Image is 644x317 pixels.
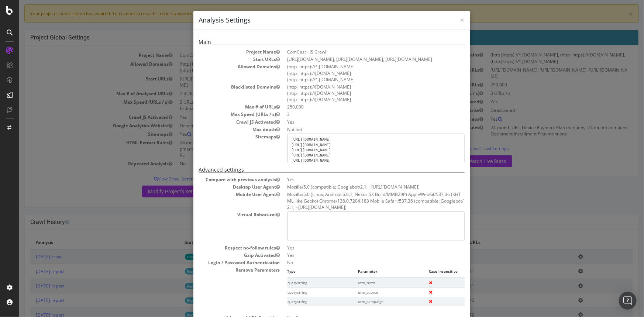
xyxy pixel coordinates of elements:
span: × [441,15,445,25]
dt: Allowed Domains [180,63,261,70]
dt: Login / Password Authentication [180,259,261,266]
td: utm_medium [339,306,410,315]
h5: Advanced settings [180,167,445,173]
dt: Desktop User Agent [180,184,261,190]
dt: Compare with previous analysis [180,176,261,183]
dt: Remove Parameters [180,267,261,273]
dt: Sitemaps [180,134,261,140]
dt: Max # of URLs [180,104,261,110]
td: querystring [268,297,339,306]
dd: Yes [268,245,445,251]
dt: Max depth [180,126,261,132]
td: querystring [268,306,339,315]
dt: Max Speed (URLs / s) [180,111,261,117]
th: Type [268,267,339,278]
dt: Gzip Activated [180,252,261,258]
td: utm_source [339,287,410,297]
li: (http|https)://[DOMAIN_NAME] [268,84,445,90]
dd: Yes [268,252,445,258]
td: utm_term [339,278,410,287]
th: Case insensitive [410,267,445,278]
dt: Crawl JS Activated [180,119,261,125]
dt: Mobile User Agent [180,191,261,197]
dd: 250,000 [268,104,445,110]
dd: Yes [268,176,445,183]
dt: Respect no-follow rules [180,245,261,251]
dd: 3 [268,111,445,117]
th: Parameter [339,267,410,278]
h5: Main [180,39,445,45]
h4: Analysis Settings [180,15,445,25]
li: (http|https)://[DOMAIN_NAME] [268,70,445,76]
pre: [URL][DOMAIN_NAME] [URL][DOMAIN_NAME] [URL][DOMAIN_NAME] [URL][DOMAIN_NAME] [URL][DOMAIN_NAME] [U... [268,134,445,163]
dd: [URL][DOMAIN_NAME], [URL][DOMAIN_NAME], [URL][DOMAIN_NAME] [268,56,445,62]
li: (http|https)://[DOMAIN_NAME] [268,96,445,103]
li: (http|https)://*.[DOMAIN_NAME] [268,63,445,70]
dt: Start URLs [180,56,261,62]
dt: Virtual Robots.txt [180,211,261,218]
dt: Project Name [180,49,261,55]
dd: ComCast - JS Crawl [268,49,445,55]
li: (http|https)://*.[DOMAIN_NAME] [268,76,445,83]
li: (http|https)://[DOMAIN_NAME] [268,90,445,96]
dd: Yes [268,119,445,125]
dd: Not Set [268,126,445,132]
div: Open Intercom Messenger [619,292,637,310]
dd: Mozilla/5.0 (Linux; Android 6.0.1; Nexus 5X Build/MMB29P) AppleWebKit/537.36 (KHTML, like Gecko) ... [268,191,445,210]
td: querystring [268,278,339,287]
dd: Mozilla/5.0 (compatible; Googlebot/2.1; +[URL][DOMAIN_NAME]) [268,184,445,190]
dd: No [268,259,445,266]
td: utm_campaign [339,297,410,306]
dt: Blacklisted Domains [180,84,261,90]
td: querystring [268,287,339,297]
